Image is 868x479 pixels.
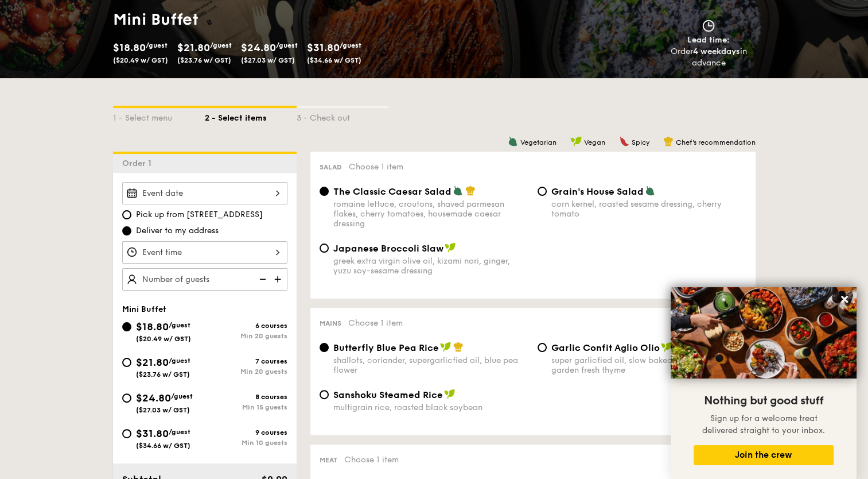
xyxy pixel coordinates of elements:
span: Spicy [632,138,649,146]
div: Min 10 guests [205,439,287,447]
div: romaine lettuce, croutons, shaved parmesan flakes, cherry tomatoes, housemade caesar dressing [333,199,528,229]
input: The Classic Caesar Saladromaine lettuce, croutons, shaved parmesan flakes, cherry tomatoes, house... [320,187,329,196]
span: Deliver to my address [136,225,219,237]
img: icon-chef-hat.a58ddaea.svg [465,186,476,196]
span: Chef's recommendation [676,138,756,146]
img: icon-vegan.f8ff3823.svg [445,242,456,253]
input: Butterfly Blue Pea Riceshallots, coriander, supergarlicfied oil, blue pea flower [320,343,329,352]
span: $31.80 [136,427,169,440]
div: 2 - Select items [205,108,297,124]
input: Japanese Broccoli Slawgreek extra virgin olive oil, kizami nori, ginger, yuzu soy-sesame dressing [320,244,329,253]
span: Lead time: [687,35,730,45]
input: Grain's House Saladcorn kernel, roasted sesame dressing, cherry tomato [538,187,547,196]
span: Choose 1 item [349,162,403,172]
span: /guest [169,428,190,436]
span: Salad [320,163,342,171]
span: Nothing but good stuff [704,394,823,408]
span: ($27.03 w/ GST) [136,406,190,414]
span: $24.80 [241,41,276,54]
span: /guest [146,41,168,49]
img: icon-vegan.f8ff3823.svg [661,342,672,352]
span: Butterfly Blue Pea Rice [333,342,439,353]
img: icon-add.58712e84.svg [270,268,287,290]
div: shallots, coriander, supergarlicfied oil, blue pea flower [333,356,528,375]
img: icon-vegan.f8ff3823.svg [570,136,582,146]
div: 7 courses [205,357,287,365]
input: Number of guests [122,268,287,291]
span: Pick up from [STREET_ADDRESS] [136,209,263,221]
span: ($23.76 w/ GST) [177,56,231,64]
span: Mains [320,319,341,327]
span: /guest [210,41,232,49]
button: Join the crew [694,445,834,465]
span: $21.80 [177,41,210,54]
div: multigrain rice, roasted black soybean [333,403,528,412]
span: $24.80 [136,392,171,404]
input: Garlic Confit Aglio Oliosuper garlicfied oil, slow baked cherry tomatoes, garden fresh thyme [538,343,547,352]
input: $24.80/guest($27.03 w/ GST)8 coursesMin 15 guests [122,393,131,403]
span: $21.80 [136,356,169,369]
input: Event date [122,182,287,204]
span: ($27.03 w/ GST) [241,56,295,64]
span: /guest [169,321,190,329]
input: $21.80/guest($23.76 w/ GST)7 coursesMin 20 guests [122,358,131,367]
span: Mini Buffet [122,304,166,314]
div: Min 15 guests [205,403,287,411]
span: Vegetarian [520,138,556,146]
span: Choose 1 item [348,318,403,328]
span: Sanshoku Steamed Rice [333,389,443,400]
span: Garlic Confit Aglio Olio [551,342,660,353]
span: The Classic Caesar Salad [333,186,451,197]
span: Grain's House Salad [551,186,644,197]
input: $18.80/guest($20.49 w/ GST)6 coursesMin 20 guests [122,322,131,331]
span: ($34.66 w/ GST) [136,442,190,450]
img: icon-vegetarian.fe4039eb.svg [645,186,655,196]
span: Choose 1 item [344,455,399,465]
img: DSC07876-Edit02-Large.jpeg [671,287,857,378]
h1: Mini Buffet [113,9,430,30]
div: corn kernel, roasted sesame dressing, cherry tomato [551,199,746,219]
span: /guest [340,41,361,49]
img: icon-vegetarian.fe4039eb.svg [508,136,518,146]
div: 1 - Select menu [113,108,205,124]
span: ($20.49 w/ GST) [113,56,168,64]
img: icon-vegan.f8ff3823.svg [440,342,451,352]
div: 8 courses [205,393,287,401]
div: Order in advance [657,46,760,69]
span: /guest [276,41,298,49]
div: 3 - Check out [297,108,388,124]
span: ($20.49 w/ GST) [136,335,191,343]
span: Sign up for a welcome treat delivered straight to your inbox. [702,414,825,435]
span: $18.80 [113,41,146,54]
button: Close [835,290,854,308]
span: /guest [169,357,190,365]
img: icon-reduce.1d2dbef1.svg [253,268,270,290]
input: Deliver to my address [122,226,131,235]
img: icon-chef-hat.a58ddaea.svg [453,342,464,352]
img: icon-spicy.37a8142b.svg [619,136,629,146]
div: super garlicfied oil, slow baked cherry tomatoes, garden fresh thyme [551,356,746,375]
span: Order 1 [122,159,156,168]
input: $31.80/guest($34.66 w/ GST)9 coursesMin 10 guests [122,429,131,438]
strong: 4 weekdays [693,47,740,56]
span: ($34.66 w/ GST) [307,56,361,64]
span: $18.80 [136,320,169,333]
span: /guest [171,392,193,400]
input: Event time [122,241,287,264]
div: greek extra virgin olive oil, kizami nori, ginger, yuzu soy-sesame dressing [333,256,528,276]
span: Meat [320,456,337,464]
img: icon-vegan.f8ff3823.svg [444,389,456,399]
span: Japanese Broccoli Slaw [333,243,443,254]
span: ($23.76 w/ GST) [136,370,190,378]
span: Vegan [584,138,605,146]
div: Min 20 guests [205,332,287,340]
input: Sanshoku Steamed Ricemultigrain rice, roasted black soybean [320,390,329,399]
div: 6 courses [205,322,287,330]
input: Pick up from [STREET_ADDRESS] [122,210,131,219]
img: icon-clock.2db775ea.svg [700,20,717,32]
div: Min 20 guests [205,368,287,376]
div: 9 courses [205,428,287,436]
span: $31.80 [307,41,340,54]
img: icon-vegetarian.fe4039eb.svg [453,186,463,196]
img: icon-chef-hat.a58ddaea.svg [663,136,674,146]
